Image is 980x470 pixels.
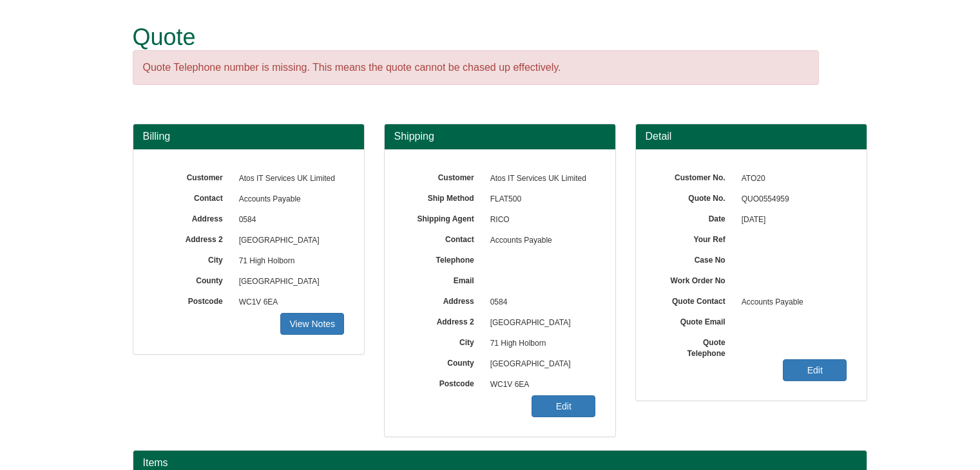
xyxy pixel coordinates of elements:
[404,210,484,225] label: Shipping Agent
[735,189,847,210] span: QUO0554959
[233,292,345,313] span: WC1V 6EA
[233,272,345,292] span: [GEOGRAPHIC_DATA]
[233,189,345,210] span: Accounts Payable
[655,272,735,287] label: Work Order No
[133,50,819,86] div: Quote Telephone number is missing. This means the quote cannot be chased up effectively.
[484,313,596,334] span: [GEOGRAPHIC_DATA]
[484,230,596,251] span: Accounts Payable
[484,354,596,375] span: [GEOGRAPHIC_DATA]
[404,272,484,287] label: Email
[404,251,484,266] label: Telephone
[484,375,596,395] span: WC1V 6EA
[133,24,819,50] h1: Quote
[394,131,606,142] h3: Shipping
[735,169,847,189] span: ATO20
[655,334,735,359] label: Quote Telephone
[735,292,847,313] span: Accounts Payable
[143,131,354,142] h3: Billing
[484,169,596,189] span: Atos IT Services UK Limited
[153,272,233,287] label: County
[735,210,847,230] span: [DATE]
[280,313,344,335] a: View Notes
[153,251,233,266] label: City
[484,334,596,354] span: 71 High Holborn
[655,230,735,245] label: Your Ref
[655,169,735,183] label: Customer No.
[655,251,735,266] label: Case No
[655,210,735,225] label: Date
[783,359,847,381] a: Edit
[404,189,484,204] label: Ship Method
[404,334,484,348] label: City
[233,251,345,272] span: 71 High Holborn
[233,210,345,230] span: 0584
[153,169,233,183] label: Customer
[484,210,596,230] span: RICO
[153,210,233,225] label: Address
[404,375,484,390] label: Postcode
[655,292,735,307] label: Quote Contact
[532,395,595,417] a: Edit
[233,230,345,251] span: [GEOGRAPHIC_DATA]
[404,169,484,183] label: Customer
[484,292,596,313] span: 0584
[153,230,233,245] label: Address 2
[646,131,857,142] h3: Detail
[404,313,484,328] label: Address 2
[484,189,596,210] span: FLAT500
[153,292,233,307] label: Postcode
[655,313,735,328] label: Quote Email
[404,354,484,369] label: County
[655,189,735,204] label: Quote No.
[404,230,484,245] label: Contact
[404,292,484,307] label: Address
[153,189,233,204] label: Contact
[143,457,857,469] h2: Items
[233,169,345,189] span: Atos IT Services UK Limited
